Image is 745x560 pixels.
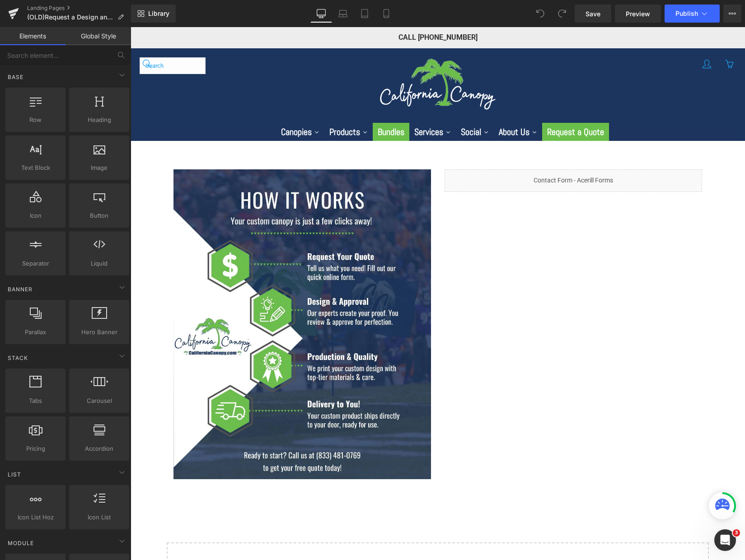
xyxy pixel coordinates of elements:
[615,5,661,23] a: Preview
[72,513,127,522] span: Icon List
[553,5,571,23] button: Redo
[363,96,412,114] a: About Us
[733,529,740,537] span: 3
[330,98,351,111] span: Social
[27,14,114,21] span: (OLD)Request a Design and Quote
[8,444,63,453] span: Pricing
[27,5,131,12] a: Landing Pages
[246,30,368,84] img: California Canopy
[72,163,127,173] span: Image
[199,98,230,111] span: Products
[368,98,399,111] span: About Us
[354,5,375,23] a: Tablet
[72,396,127,406] span: Carousel
[8,259,63,268] span: Separator
[284,98,313,111] span: Services
[10,5,604,17] p: CALL [PHONE_NUMBER]
[375,5,397,23] a: Mobile
[310,5,332,23] a: Desktop
[8,513,63,522] span: Icon List Hoz
[66,27,131,45] a: Global Style
[7,539,35,547] span: Module
[586,9,600,19] span: Save
[72,444,127,453] span: Accordion
[417,98,473,111] span: Request a Quote
[148,9,169,18] span: Library
[8,396,63,406] span: Tabs
[7,73,24,81] span: Base
[150,98,181,111] span: Canopies
[72,211,127,220] span: Button
[723,5,741,23] button: More
[325,96,363,114] a: Social
[72,327,127,337] span: Hero Banner
[194,96,242,114] a: Products
[675,10,698,17] span: Publish
[8,163,63,173] span: Text Block
[8,211,63,220] span: Icon
[665,5,720,23] button: Publish
[131,5,176,23] a: New Library
[7,354,29,362] span: Stack
[9,30,75,47] input: Search
[412,96,478,114] a: Request a Quote
[145,96,194,114] a: Canopies
[8,115,63,125] span: Row
[279,96,325,114] a: Services
[7,285,33,294] span: Banner
[626,9,650,19] span: Preview
[72,115,127,125] span: Heading
[247,98,274,111] span: Bundles
[7,470,22,479] span: List
[242,96,279,114] a: Bundles
[531,5,549,23] button: Undo
[332,5,354,23] a: Laptop
[72,259,127,268] span: Liquid
[8,327,63,337] span: Parallax
[714,529,736,551] iframe: Intercom live chat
